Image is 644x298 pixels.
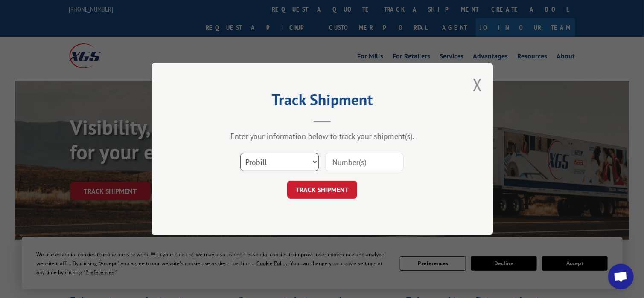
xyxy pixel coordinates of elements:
[287,181,357,199] button: TRACK SHIPMENT
[194,131,450,141] div: Enter your information below to track your shipment(s).
[608,264,634,289] div: Open chat
[473,73,482,96] button: Close modal
[194,94,450,110] h2: Track Shipment
[325,153,404,171] input: Number(s)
